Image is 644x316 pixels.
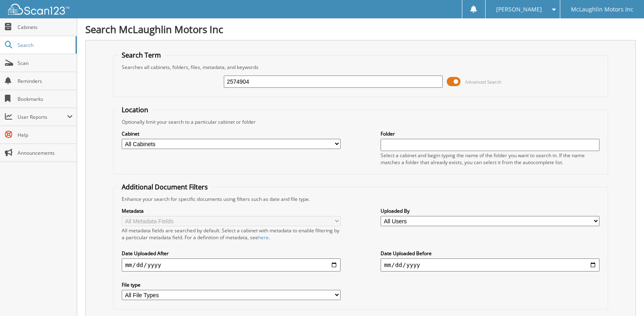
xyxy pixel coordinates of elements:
[118,51,165,60] legend: Search Term
[18,78,73,85] span: Reminders
[122,258,340,271] input: start
[496,7,542,12] span: [PERSON_NAME]
[465,79,501,85] span: Advanced Search
[18,42,71,49] span: Search
[118,105,152,114] legend: Location
[122,207,340,214] label: Metadata
[8,4,69,15] img: scan123-logo-white.svg
[18,113,67,120] span: User Reports
[603,277,644,316] iframe: Chat Widget
[381,250,599,257] label: Date Uploaded Before
[381,258,599,271] input: end
[18,96,73,102] span: Bookmarks
[571,7,633,12] span: McLaughlin Motors Inc
[18,131,73,138] span: Help
[118,118,603,125] div: Optionally limit your search to a particular cabinet or folder
[381,152,599,166] div: Select a cabinet and begin typing the name of the folder you want to search in. If the name match...
[381,207,599,214] label: Uploaded By
[18,60,73,67] span: Scan
[258,234,269,241] a: here
[85,22,636,36] h1: Search McLaughlin Motors Inc
[122,281,340,288] label: File type
[18,24,73,31] span: Cabinets
[381,130,599,137] label: Folder
[118,196,603,203] div: Enhance your search for specific documents using filters such as date and file type.
[122,250,340,257] label: Date Uploaded After
[122,227,340,241] div: All metadata fields are searched by default. Select a cabinet with metadata to enable filtering b...
[118,64,603,71] div: Searches all cabinets, folders, files, metadata, and keywords
[122,130,340,137] label: Cabinet
[118,182,212,191] legend: Additional Document Filters
[18,149,73,156] span: Announcements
